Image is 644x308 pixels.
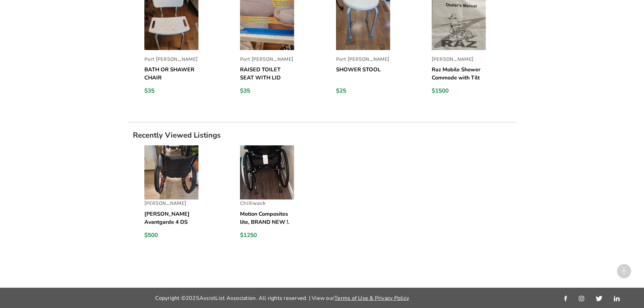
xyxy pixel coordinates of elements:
p: Port [PERSON_NAME] [336,55,390,63]
img: linkedin_link [614,296,620,301]
p: Chilliwack [240,199,294,207]
h5: SHOWER STOOL [336,66,390,82]
img: listing [144,145,198,199]
div: $35 [240,87,294,95]
a: listingChilliwackMotion Composites lite, BRAND NEW !.$1250 [240,145,325,250]
h5: RAISED TOILET SEAT WITH LID [240,66,294,82]
h5: BATH OR SHAWER CHAIR [144,66,198,82]
p: [PERSON_NAME] [144,199,198,207]
img: facebook_link [564,296,567,301]
a: Terms of Use & Privacy Policy [334,294,409,302]
div: $1500 [432,87,486,95]
h1: Recently Viewed Listings [127,131,517,140]
img: listing [240,145,294,199]
p: [PERSON_NAME] [432,55,486,63]
img: twitter_link [596,296,602,301]
p: Port [PERSON_NAME] [144,55,198,63]
div: $500 [144,232,198,239]
h5: [PERSON_NAME] Avantgarde 4 DS Folding Wheelchair [144,210,198,226]
a: listing[PERSON_NAME][PERSON_NAME] Avantgarde 4 DS Folding Wheelchair$500 [144,145,229,250]
h5: Motion Composites lite, BRAND NEW !. [240,210,294,226]
img: instagram_link [579,296,584,301]
h5: Raz Mobile Shower Commode with Tilt (AT Model) [432,66,486,82]
div: $1250 [240,232,294,239]
p: Port [PERSON_NAME] [240,55,294,63]
div: $35 [144,87,198,95]
div: $25 [336,87,390,95]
